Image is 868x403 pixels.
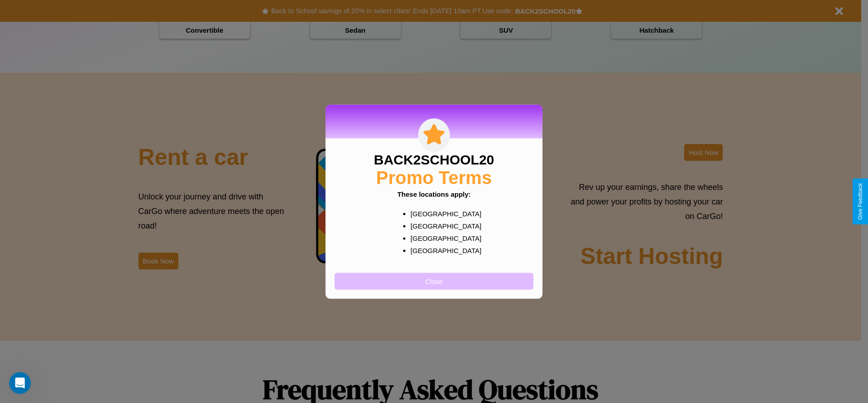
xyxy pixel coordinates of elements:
[410,244,475,256] p: [GEOGRAPHIC_DATA]
[410,207,475,219] p: [GEOGRAPHIC_DATA]
[410,219,475,232] p: [GEOGRAPHIC_DATA]
[376,167,492,188] h2: Promo Terms
[335,273,533,289] button: Close
[410,232,475,244] p: [GEOGRAPHIC_DATA]
[857,183,863,220] div: Give Feedback
[9,372,31,394] iframe: Intercom live chat
[397,190,471,198] b: These locations apply:
[374,152,494,167] h3: BACK2SCHOOL20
